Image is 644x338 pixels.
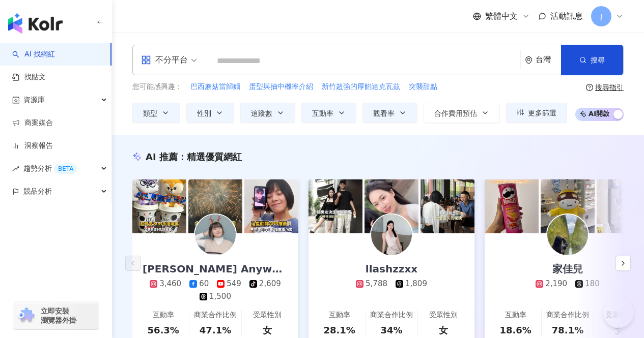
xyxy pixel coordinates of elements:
[159,279,181,289] div: 3,460
[188,179,242,233] img: post-image
[251,109,272,117] span: 追蹤數
[591,56,605,64] span: 搜尋
[366,279,387,289] div: 5,788
[373,109,395,117] span: 觀看率
[323,324,355,336] div: 28.1%
[409,82,437,92] span: 突襲甜點
[542,262,593,276] div: 家佳兒
[13,302,99,329] a: chrome extension立即安裝 瀏覽器外掛
[365,179,418,233] img: post-image
[550,11,583,21] span: 活動訊息
[561,45,623,75] button: 搜尋
[12,141,53,151] a: 洞察報告
[546,310,589,320] div: 商業合作比例
[141,55,151,65] span: appstore
[552,324,583,336] div: 78.1%
[143,109,157,117] span: 類型
[362,103,417,123] button: 觀看率
[41,306,76,325] span: 立即安裝 瀏覽器外掛
[190,82,240,92] span: 巴西蘑菇當歸麵
[545,279,567,289] div: 2,190
[249,82,313,92] span: 蛋型與抽中機率介紹
[23,180,52,203] span: 競品分析
[200,324,231,336] div: 47.1%
[370,310,413,320] div: 商業合作比例
[54,164,77,174] div: BETA
[253,310,282,320] div: 受眾性別
[505,310,526,320] div: 互動率
[380,324,402,336] div: 34%
[434,109,477,117] span: 合作費用預估
[132,262,298,276] div: [PERSON_NAME] Anyway 隨便啦[PERSON_NAME]
[405,279,427,289] div: 1,809
[12,118,53,128] a: 商案媒合
[147,324,179,336] div: 56.3%
[227,279,241,289] div: 549
[12,165,19,172] span: rise
[12,72,46,82] a: 找貼文
[536,55,561,64] div: 台灣
[321,81,401,93] button: 新竹超強的厚餡達克瓦茲
[23,157,77,180] span: 趨勢分析
[153,310,174,320] div: 互動率
[541,179,595,233] img: post-image
[16,308,36,324] img: chrome extension
[209,291,231,302] div: 1,500
[12,49,55,59] a: searchAI 找網紅
[547,214,588,255] img: KOL Avatar
[595,83,624,91] div: 搜尋指引
[506,103,567,123] button: 更多篩選
[371,214,412,255] img: KOL Avatar
[585,279,600,289] div: 180
[141,52,188,68] div: 不分平台
[424,103,500,123] button: 合作費用預估
[186,103,234,123] button: 性別
[603,297,634,328] iframe: Help Scout Beacon - Open
[187,151,242,162] span: 精選優質網紅
[240,103,295,123] button: 追蹤數
[525,56,533,64] span: environment
[244,179,298,233] img: post-image
[600,11,602,22] span: J
[528,109,556,117] span: 更多篩選
[301,103,356,123] button: 互動率
[485,11,518,22] span: 繁體中文
[194,310,237,320] div: 商業合作比例
[499,324,531,336] div: 18.6%
[439,324,448,336] div: 女
[259,279,281,289] div: 2,609
[199,279,209,289] div: 60
[146,150,242,163] div: AI 推薦 ：
[615,324,624,336] div: 女
[322,82,400,92] span: 新竹超強的厚餡達克瓦茲
[132,103,180,123] button: 類型
[421,179,474,233] img: post-image
[329,310,350,320] div: 互動率
[309,179,362,233] img: post-image
[263,324,272,336] div: 女
[355,262,428,276] div: llashzzxx
[248,81,314,93] button: 蛋型與抽中機率介紹
[190,81,241,93] button: 巴西蘑菇當歸麵
[485,179,539,233] img: post-image
[408,81,438,93] button: 突襲甜點
[8,13,63,34] img: logo
[586,84,593,91] span: question-circle
[23,88,45,111] span: 資源庫
[132,179,186,233] img: post-image
[132,82,182,92] span: 您可能感興趣：
[312,109,333,117] span: 互動率
[429,310,458,320] div: 受眾性別
[197,109,211,117] span: 性別
[195,214,236,255] img: KOL Avatar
